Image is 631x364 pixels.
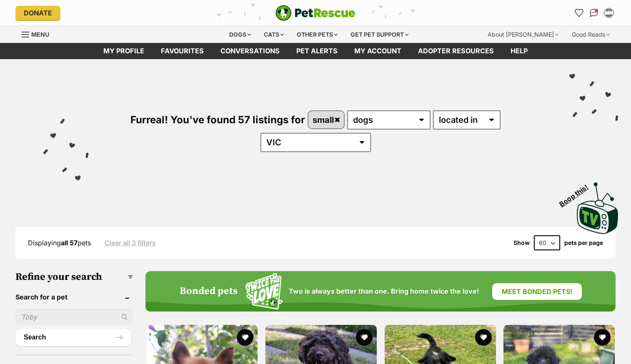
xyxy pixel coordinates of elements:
[275,5,356,21] a: PetRescue
[291,26,343,43] div: Other pets
[356,329,373,346] button: favourite
[594,329,611,346] button: favourite
[587,6,601,20] a: Conversations
[605,9,613,17] img: Kirsty Rice profile pic
[410,43,502,59] a: Adopter resources
[572,6,586,20] a: Favourites
[572,6,616,20] ul: Account quick links
[482,26,564,43] div: About [PERSON_NAME]
[602,6,616,20] button: My account
[15,309,133,325] input: Toby
[558,178,596,208] span: Boop this!
[237,329,253,346] button: favourite
[513,239,530,246] span: Show
[566,26,616,43] div: Good Reads
[61,239,78,247] strong: all 57
[502,43,536,59] a: Help
[590,9,598,17] img: chat-41dd97257d64d25036548639549fe6c8038ab92f7586957e7f3b1b290dea8141.svg
[130,114,305,126] span: Furreal! You've found 57 listings for
[289,287,479,295] span: Two is always better than one. Bring home twice the love!
[492,283,582,300] a: Meet bonded pets!
[15,271,133,283] h3: Refine your search
[28,239,91,247] span: Displaying pets
[212,43,288,59] a: conversations
[15,293,133,301] header: Search for a pet
[577,182,618,234] img: PetRescue TV logo
[345,26,414,43] div: Get pet support
[258,26,290,43] div: Cats
[105,239,156,247] a: Clear all 3 filters
[346,43,410,59] a: My account
[475,329,491,346] button: favourite
[223,26,257,43] div: Dogs
[15,329,131,346] button: Search
[180,286,238,297] h4: Bonded pets
[153,43,212,59] a: Favourites
[245,273,283,309] img: Squiggle
[288,43,346,59] a: Pet alerts
[577,175,618,236] a: Boop this!
[95,43,153,59] a: My profile
[15,6,60,20] a: Donate
[22,26,55,41] a: Menu
[564,239,603,246] label: pets per page
[275,5,356,21] img: logo-e224e6f780fb5917bec1dbf3a21bbac754714ae5b6737aabdf751b685950b380.svg
[31,31,49,38] span: Menu
[308,111,344,128] a: small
